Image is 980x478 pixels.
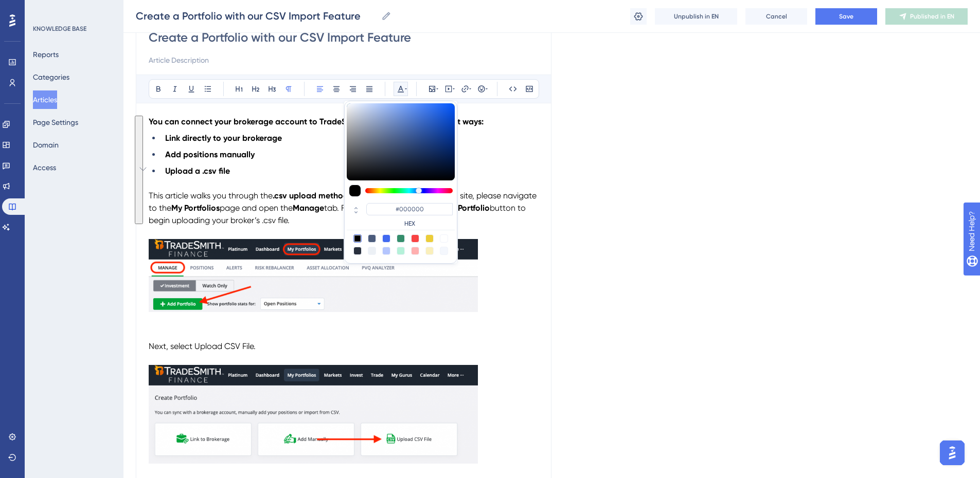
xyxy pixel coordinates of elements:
span: Unpublish in EN [674,12,719,21]
button: Save [815,8,877,25]
strong: Upload a .csv file [165,166,230,176]
button: Reports [33,45,59,64]
span: Published in EN [910,12,954,21]
button: Articles [33,90,57,109]
span: Next, select Upload CSV File. [149,341,256,351]
label: HEX [366,219,453,228]
button: Page Settings [33,113,78,132]
span: Need Help? [24,3,64,15]
input: Article Description [149,54,539,66]
strong: Add positions manually [165,150,255,159]
div: KNOWLEDGE BASE [33,25,86,33]
button: Published in EN [885,8,968,25]
strong: Manage [293,203,324,213]
span: page and open the [220,203,293,213]
strong: .csv upload method [273,191,348,200]
strong: My Portfolios [171,203,220,213]
button: Access [33,158,56,177]
button: Cancel [745,8,807,25]
span: tab. From there, click the green [324,203,440,213]
strong: Link directly to your brokerage [165,133,282,143]
iframe: UserGuiding AI Assistant Launcher [937,437,968,468]
span: Save [839,12,853,21]
input: Article Name [136,9,377,23]
button: Domain [33,136,59,154]
button: Unpublish in EN [655,8,737,25]
strong: Add Portfolio [440,203,490,213]
strong: You can connect your brokerage account to TradeSmith Finance in three different ways: [149,117,484,126]
input: Article Title [149,29,539,46]
button: Categories [33,68,69,86]
span: Cancel [766,12,787,21]
span: This article walks you through the [149,191,273,200]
